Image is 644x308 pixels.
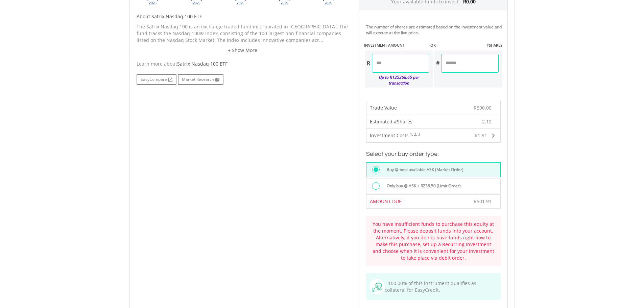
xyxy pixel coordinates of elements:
[373,283,382,292] img: collateral-qualifying-green.svg
[486,43,502,48] label: #SHARES
[383,166,463,173] label: Buy @ best available ASK (Market Order)
[177,61,228,67] span: Satrix Nasdaq 100 ETF
[429,43,437,48] label: -OR-
[371,221,496,261] div: You have insufficient funds to purchase this equity at the moment. Please deposit funds into your...
[370,104,397,111] span: Trade Value
[178,74,223,85] a: Market Research
[364,43,405,48] label: INVESTMENT AMOUNT
[366,149,501,159] h3: Select your buy order type:
[383,182,461,190] label: Only buy @ ASK ≤ R236.50 (Limit Order)
[370,118,412,125] span: Estimated #Shares
[482,118,492,125] span: 2.12
[385,280,476,293] span: 100.00% of this instrument qualifies as collateral for EasyCredit.
[365,54,372,73] div: R
[365,73,429,88] div: Up to R125368.65 per transaction
[137,74,176,85] a: EasyCompare
[474,198,492,205] span: R501.91
[434,54,441,73] div: #
[410,132,420,137] sup: 1, 2, 3
[137,13,349,20] h5: About Satrix Nasdaq 100 ETF
[137,23,349,44] p: The Satrix Nasdaq 100 is an exchange traded fund incorporated in [GEOGRAPHIC_DATA]. The fund trac...
[474,104,492,111] span: R500.00
[137,47,349,54] a: + Show More
[370,132,409,139] span: Investment Costs
[366,24,505,35] div: The number of shares are estimated based on the investment value and will execute at the live price.
[370,198,402,205] span: AMOUNT DUE
[475,132,487,139] span: R1.91
[137,61,349,67] div: Learn more about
